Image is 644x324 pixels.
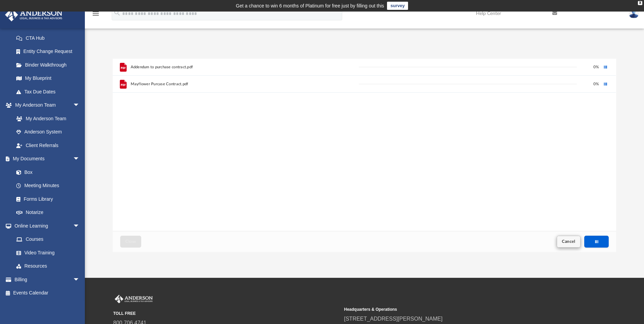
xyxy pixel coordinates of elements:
div: Upload [113,59,616,252]
span: Addendum to purchase contract.pdf [131,65,193,69]
a: My Anderson Teamarrow_drop_down [5,98,87,112]
span: Mayflower Purcase Contract.pdf [131,82,188,86]
a: Notarize [10,206,87,219]
a: Anderson System [10,125,87,139]
a: My Blueprint [10,72,87,85]
button: Cancel this upload [602,80,609,88]
small: TOLL FREE [113,310,339,317]
span: Close [125,239,136,244]
div: 0 % [589,64,599,70]
span: arrow_drop_down [73,152,87,166]
span: arrow_drop_down [73,273,87,287]
a: Online Learningarrow_drop_down [5,219,87,233]
a: survey [387,2,408,10]
a: Resources [10,259,87,273]
a: My Documentsarrow_drop_down [5,152,87,166]
a: Video Training [10,246,83,259]
a: Box [10,165,83,179]
div: 0 % [589,81,599,87]
button: Close [120,236,141,248]
button: Cancel this upload [602,64,609,71]
a: Binder Walkthrough [10,58,90,72]
i: menu [92,10,100,18]
img: Anderson Advisors Platinum Portal [113,295,154,304]
a: Billingarrow_drop_down [5,273,90,286]
a: Client Referrals [10,139,87,152]
div: grid [113,59,616,231]
a: My Anderson Team [10,112,83,125]
span: Cancel [562,239,575,244]
span: arrow_drop_down [73,98,87,112]
a: [STREET_ADDRESS][PERSON_NAME] [344,316,443,322]
a: Meeting Minutes [10,179,87,193]
small: Headquarters & Operations [344,306,570,312]
img: User Pic [629,8,639,18]
i: search [113,9,121,17]
a: Forms Library [10,192,83,206]
a: CTA Hub [10,31,90,45]
a: Courses [10,233,87,246]
img: Anderson Advisors Platinum Portal [3,8,65,21]
div: close [638,1,642,5]
a: Entity Change Request [10,45,90,58]
a: Events Calendar [5,286,90,300]
a: Tax Due Dates [10,85,90,98]
div: Get a chance to win 6 months of Platinum for free just by filling out this [236,2,384,10]
button: Cancel [557,236,581,248]
a: menu [92,13,100,18]
span: arrow_drop_down [73,219,87,233]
